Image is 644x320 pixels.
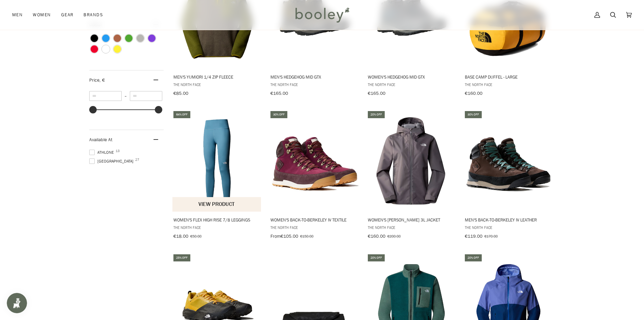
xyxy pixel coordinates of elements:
button: View product [172,197,261,212]
div: 20% off [368,254,385,261]
span: Colour: Blue [102,35,110,42]
img: The North Face Women's Whiton 3L Jacket Smoked Pearl - Booley Galway [367,116,456,206]
span: Colour: Brown [114,35,121,42]
span: Women [33,12,51,18]
span: The North Face [270,225,358,230]
img: Booley [292,5,352,25]
span: Women's Back-to-Berkeley IV Textile [270,217,358,223]
span: , € [99,77,105,83]
span: The North Face [173,82,261,87]
span: Men's Yumiori 1/4 Zip Fleece [173,74,261,80]
input: Minimum value [89,91,122,101]
span: Men's Hedgehog Mid GTX [270,74,358,80]
span: €165.00 [368,90,385,97]
span: Colour: Grey [137,35,144,42]
span: The North Face [465,82,552,87]
span: The North Face [368,225,455,230]
div: 30% off [270,111,287,118]
span: Colour: White [102,45,110,53]
span: The North Face [465,225,552,230]
span: €160.00 [368,233,385,239]
span: – [122,93,130,99]
a: Women's Whiton 3L Jacket [367,110,456,241]
span: Colour: Purple [148,35,156,42]
span: Colour: Yellow [114,45,121,53]
span: The North Face [368,82,455,87]
span: Brands [84,12,103,18]
img: The North Face Women's Back-to-Berkeley IV Textile Waterproof Boysenberry / Coal Brown - Booley G... [269,116,359,206]
span: €160.00 [465,90,482,97]
span: 27 [135,158,139,162]
span: €105.00 [281,233,298,239]
span: Men's Back-to-Berkeley IV Leather [465,217,552,223]
span: 13 [116,149,120,153]
a: Men's Back-to-Berkeley IV Leather [464,110,553,241]
span: €119.00 [465,233,482,239]
span: Women's [PERSON_NAME] 3L Jacket [368,217,455,223]
div: 64% off [173,111,190,118]
span: €18.00 [173,233,188,239]
span: €150.00 [300,233,313,239]
span: The North Face [270,82,358,87]
span: Gear [61,12,74,18]
span: Men [12,12,23,18]
span: Women's Flex High Rise 7/8 Leggings [173,217,261,223]
a: Women's Back-to-Berkeley IV Textile [269,110,359,241]
span: Base Camp Duffel - Large [465,74,552,80]
span: €170.00 [484,233,498,239]
span: €50.00 [190,233,201,239]
img: The North Face Men's Back-to-Berkeley IV Leather Demitasse Brown / TNF Black - Booley Galway [464,116,553,206]
div: 20% off [465,254,482,261]
span: €200.00 [387,233,401,239]
span: Women's Hedgehog Mid GTX [368,74,455,80]
a: Women's Flex High Rise 7/8 Leggings [172,110,262,241]
div: 20% off [368,111,385,118]
span: Price [89,77,105,83]
iframe: Button to open loyalty program pop-up [7,293,27,313]
span: [GEOGRAPHIC_DATA] [89,158,136,164]
span: Available At [89,136,112,143]
div: 25% off [173,254,190,261]
span: €165.00 [270,90,288,97]
img: The North Face Women's Flex High Rise 7/8 Leggings Algae Blue - Booley Galway [172,116,262,206]
span: €85.00 [173,90,188,97]
span: Colour: Green [125,35,133,42]
span: Colour: Black [91,35,98,42]
span: Athlone [89,149,116,155]
span: The North Face [173,225,261,230]
div: 30% off [465,111,482,118]
span: From [270,233,281,239]
input: Maximum value [130,91,162,101]
span: Colour: Red [91,45,98,53]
